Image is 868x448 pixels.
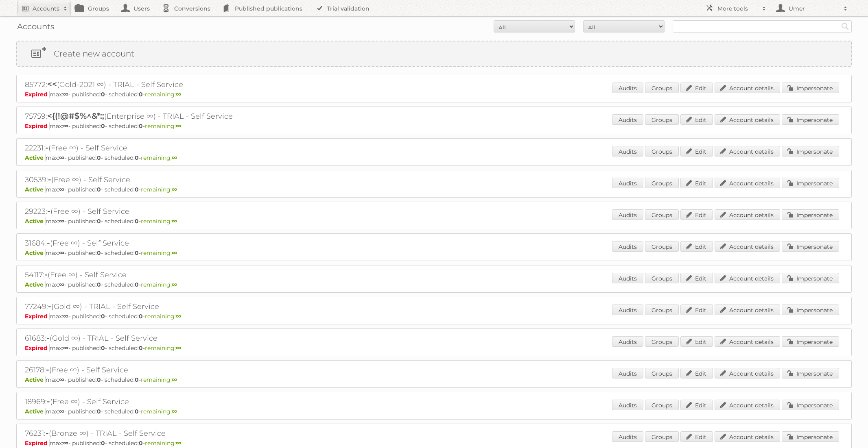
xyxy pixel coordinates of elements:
[97,281,101,288] strong: 0
[25,249,843,257] p: max: - published: - scheduled: -
[59,217,64,225] strong: ∞
[787,4,840,13] h2: Umer
[172,376,177,383] strong: ∞
[612,273,643,283] a: Audits
[47,238,50,248] span: -
[25,313,843,320] p: max: - published: - scheduled: -
[25,111,310,122] h2: 75759: (Enterprise ∞) - TRIAL - Self Service
[172,281,177,288] strong: ∞
[135,281,139,288] strong: 0
[25,186,843,193] p: max: - published: - scheduled: -
[645,209,679,220] a: Groups
[25,270,310,280] h2: 54117: (Free ∞) - Self Service
[135,249,139,257] strong: 0
[59,281,64,288] strong: ∞
[25,428,310,439] h2: 76231: (Bronze ∞) - TRIAL - Self Service
[715,209,780,220] a: Account details
[172,154,177,161] strong: ∞
[139,439,143,447] strong: 0
[25,333,310,344] h2: 61683: (Gold ∞) - TRIAL - Self Service
[176,313,181,320] strong: ∞
[25,344,50,352] span: Expired
[782,336,839,347] a: Impersonate
[46,365,49,374] span: -
[63,344,68,352] strong: ∞
[141,154,177,161] span: remaining:
[25,206,310,217] h2: 29223: (Free ∞) - Self Service
[782,431,839,442] a: Impersonate
[176,91,181,98] strong: ∞
[141,408,177,415] span: remaining:
[782,273,839,283] a: Impersonate
[25,143,310,153] h2: 22231: (Free ∞) - Self Service
[135,376,139,383] strong: 0
[612,241,643,252] a: Audits
[680,273,713,283] a: Edit
[680,114,713,125] a: Edit
[135,154,139,161] strong: 0
[25,122,843,130] p: max: - published: - scheduled: -
[25,186,46,193] span: Active
[25,344,843,352] p: max: - published: - scheduled: -
[172,408,177,415] strong: ∞
[59,249,64,257] strong: ∞
[141,376,177,383] span: remaining:
[25,376,843,383] p: max: - published: - scheduled: -
[25,365,310,375] h2: 26178: (Free ∞) - Self Service
[17,41,851,66] a: Create new account
[680,431,713,442] a: Edit
[139,91,143,98] strong: 0
[63,91,68,98] strong: ∞
[782,241,839,252] a: Impersonate
[645,83,679,93] a: Groups
[645,114,679,125] a: Groups
[145,344,181,352] span: remaining:
[25,174,310,185] h2: 30539: (Free ∞) - Self Service
[135,217,139,225] strong: 0
[25,408,843,415] p: max: - published: - scheduled: -
[33,4,59,13] h2: Accounts
[680,209,713,220] a: Edit
[645,431,679,442] a: Groups
[59,408,64,415] strong: ∞
[101,91,105,98] strong: 0
[612,400,643,410] a: Audits
[97,154,101,161] strong: 0
[101,439,105,447] strong: 0
[135,186,139,193] strong: 0
[47,79,57,89] span: <<
[25,281,843,288] p: max: - published: - scheduled: -
[612,304,643,315] a: Audits
[715,431,780,442] a: Account details
[141,281,177,288] span: remaining:
[612,114,643,125] a: Audits
[59,154,64,161] strong: ∞
[145,91,181,98] span: remaining:
[782,304,839,315] a: Impersonate
[782,114,839,125] a: Impersonate
[612,336,643,347] a: Audits
[645,273,679,283] a: Groups
[645,336,679,347] a: Groups
[176,344,181,352] strong: ∞
[47,396,50,406] span: -
[25,408,46,415] span: Active
[782,368,839,378] a: Impersonate
[25,301,310,312] h2: 77249: (Gold ∞) - TRIAL - Self Service
[715,304,780,315] a: Account details
[839,20,851,33] input: Search
[680,146,713,157] a: Edit
[139,313,143,320] strong: 0
[782,146,839,157] a: Impersonate
[715,400,780,410] a: Account details
[97,186,101,193] strong: 0
[25,122,50,130] span: Expired
[97,249,101,257] strong: 0
[139,122,143,130] strong: 0
[145,313,181,320] span: remaining:
[101,344,105,352] strong: 0
[612,368,643,378] a: Audits
[145,122,181,130] span: remaining:
[25,217,46,225] span: Active
[45,143,48,152] span: -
